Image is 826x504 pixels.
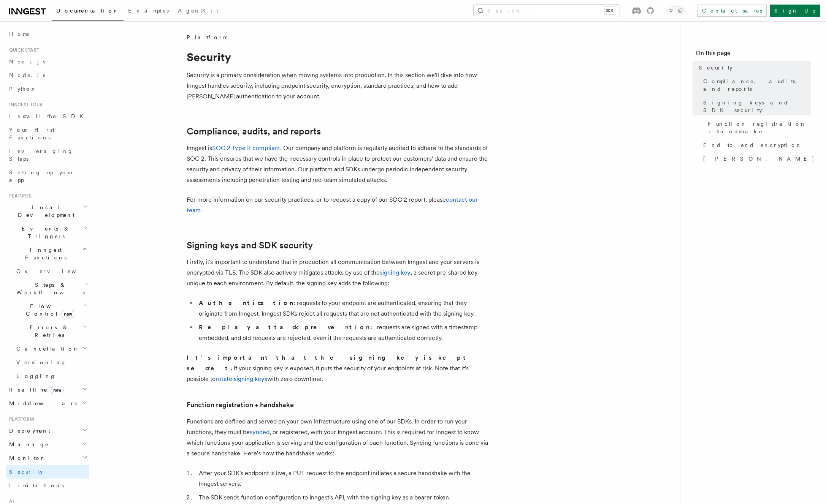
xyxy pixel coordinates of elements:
[9,148,73,162] span: Leveraging Steps
[6,246,82,261] span: Inngest Functions
[13,278,89,299] button: Steps & Workflows
[770,5,820,17] a: Sign Up
[187,194,491,216] p: For more information on our security practices, or to request a copy of our SOC 2 report, please .
[13,264,89,278] a: Overview
[699,64,732,71] span: Security
[13,355,89,369] a: Versioning
[13,299,89,321] button: Flow Controlnew
[187,126,321,137] a: Compliance, audits, and reports
[6,465,89,479] a: Security
[6,243,89,264] button: Inngest Functions
[474,5,620,17] button: Search...⌘K
[56,8,119,14] span: Documentation
[187,50,491,64] h1: Security
[128,8,169,14] span: Examples
[6,225,83,240] span: Events & Triggers
[13,342,89,355] button: Cancellation
[6,386,63,393] span: Realtime
[6,416,34,422] span: Platform
[705,117,811,138] a: Function registration + handshake
[703,155,815,163] span: [PERSON_NAME]
[6,55,89,68] a: Next.js
[51,386,63,394] span: new
[9,127,54,141] span: Your first Functions
[9,113,88,119] span: Install the SDK
[6,201,89,222] button: Local Development
[197,298,491,319] li: : requests to your endpoint are authenticated, ensuring that they originate from Inngest. Inngest...
[703,99,811,114] span: Signing keys and SDK security
[6,479,89,492] a: Limitations
[6,438,89,451] button: Manage
[187,400,294,410] a: Function registration + handshake
[697,5,767,17] a: Contact sales
[199,299,294,307] strong: Authentication
[6,383,89,397] button: Realtimenew
[6,102,43,108] span: Inngest tour
[250,428,270,436] a: synced
[187,240,313,251] a: Signing keys and SDK security
[6,451,89,465] button: Monitor
[13,302,84,318] span: Flow Control
[6,166,89,187] a: Setting up your app
[6,222,89,243] button: Events & Triggers
[6,427,50,434] span: Deployment
[6,193,32,199] span: Features
[700,96,811,117] a: Signing keys and SDK security
[6,82,89,96] a: Python
[187,257,491,289] p: Firstly, it's important to understand that in production all communication between Inngest and yo...
[187,352,491,384] p: If your signing key is exposed, it puts the security of your endpoints at risk. Note that it's po...
[124,2,173,21] a: Examples
[216,375,267,382] a: rotate signing keys
[6,123,89,144] a: Your first Functions
[197,492,491,503] li: The SDK sends function configuration to Inngest's API, with the signing key as a bearer token.
[6,400,78,407] span: Middleware
[6,47,39,53] span: Quick start
[187,70,491,102] p: Security is a primary consideration when moving systems into production. In this section we'll di...
[16,268,95,274] span: Overview
[13,345,79,352] span: Cancellation
[6,397,89,410] button: Middleware
[9,169,75,183] span: Setting up your app
[13,281,85,296] span: Steps & Workflows
[708,120,811,135] span: Function registration + handshake
[700,74,811,96] a: Compliance, audits, and reports
[700,138,811,152] a: End to end encryption
[9,482,64,488] span: Limitations
[666,6,685,15] button: Toggle dark mode
[6,264,89,383] div: Inngest Functions
[6,109,89,123] a: Install the SDK
[199,324,377,331] strong: Replay attack prevention:
[703,77,811,93] span: Compliance, audits, and reports
[52,2,124,21] a: Documentation
[696,49,811,61] h4: On this page
[6,144,89,166] a: Leveraging Steps
[187,143,491,185] p: Inngest is . Our company and platform is regularly audited to adhere to the standards of SOC 2. T...
[13,324,82,339] span: Errors & Retries
[9,469,43,475] span: Security
[187,33,227,41] span: Platform
[13,321,89,342] button: Errors & Retries
[9,86,37,92] span: Python
[9,72,45,78] span: Node.js
[62,310,74,318] span: new
[187,354,469,372] strong: It's important that the signing key is kept secret.
[703,141,802,149] span: End to end encryption
[6,441,49,448] span: Manage
[13,369,89,383] a: Logging
[9,58,45,65] span: Next.js
[197,322,491,343] li: requests are signed with a timestamp embedded, and old requests are rejected, even if the request...
[700,152,811,166] a: [PERSON_NAME]
[178,8,218,14] span: AgentKit
[16,359,67,365] span: Versioning
[187,416,491,459] p: Functions are defined and served on your own infrastructure using one of our SDKs. In order to ru...
[16,373,56,379] span: Logging
[604,7,615,14] kbd: ⌘K
[696,61,811,74] a: Security
[197,468,491,489] li: After your SDK's endpoint is live, a PUT request to the endpoint initiates a secure handshake wit...
[212,144,280,152] a: SOC 2 Type II compliant
[6,424,89,438] button: Deployment
[6,27,89,41] a: Home
[9,30,30,38] span: Home
[6,454,45,462] span: Monitor
[380,269,411,276] a: signing key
